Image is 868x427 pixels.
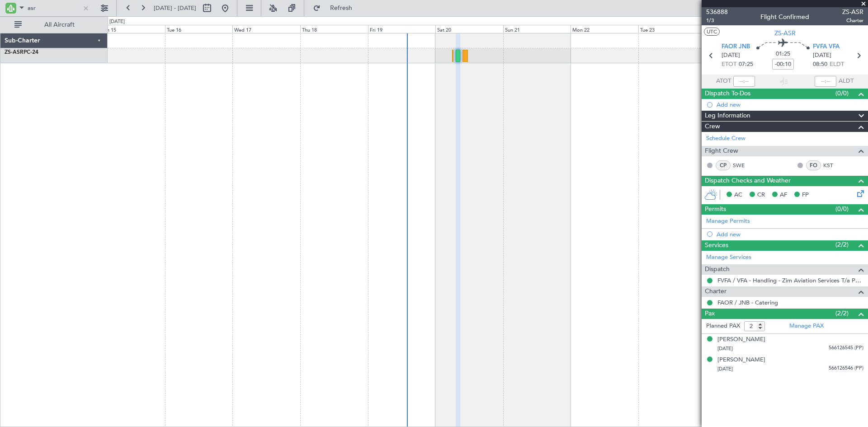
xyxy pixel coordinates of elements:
span: [DATE] [813,51,831,60]
div: Tue 16 [165,25,233,33]
div: Sat 20 [435,25,503,33]
span: (0/0) [835,89,849,98]
span: (0/0) [835,204,849,214]
div: FO [806,160,821,170]
div: Add new [717,230,863,238]
span: Services [705,240,728,251]
span: (2/2) [835,309,849,318]
span: 07:25 [739,60,753,69]
span: ELDT [830,60,844,69]
span: Flight Crew [705,146,738,156]
span: (2/2) [835,240,849,249]
span: [DATE] - [DATE] [154,4,196,12]
div: Thu 18 [300,25,368,33]
a: Manage Services [706,253,751,262]
a: FVFA / VFA - Handling - Zim Aviation Services T/a Pepeti Commodities [717,277,863,284]
span: [DATE] [717,345,733,352]
button: UTC [704,28,720,36]
button: All Aircraft [10,18,98,32]
span: CR [757,191,765,200]
a: KST [823,161,844,169]
span: ETOT [722,60,736,69]
span: ZS-ASR [5,50,24,55]
span: ZS-ASR [774,28,796,38]
div: Tue 23 [638,25,706,33]
div: Wed 17 [232,25,300,33]
span: Crew [705,122,720,132]
span: All Aircraft [24,22,95,28]
span: AF [780,191,787,200]
span: ZS-ASR [842,7,863,17]
span: FVFA VFA [813,42,840,52]
span: 536888 [706,7,728,17]
span: AC [734,191,742,200]
span: ATOT [716,77,731,86]
span: 566126546 (PP) [829,365,863,372]
div: [PERSON_NAME] [717,335,765,344]
a: ZS-ASRPC-24 [5,50,38,55]
span: [DATE] [717,366,733,372]
a: SWE [733,161,753,169]
span: 01:25 [776,50,790,59]
span: Permits [705,204,726,215]
button: Refresh [309,1,363,15]
span: ALDT [839,77,854,86]
span: Charter [705,286,726,297]
div: Add new [717,101,863,108]
span: Charter [842,17,863,24]
div: Mon 22 [571,25,638,33]
span: 08:50 [813,60,827,69]
span: Refresh [322,5,360,11]
span: FAOR JNB [722,42,750,52]
span: Dispatch [705,264,730,275]
span: Pax [705,309,715,319]
div: Fri 19 [368,25,436,33]
span: 1/3 [706,17,728,24]
div: Sun 21 [503,25,571,33]
div: [DATE] [109,18,125,26]
div: Mon 15 [97,25,165,33]
span: [DATE] [722,51,740,60]
div: [PERSON_NAME] [717,356,765,365]
a: FAOR / JNB - Catering [717,299,778,306]
span: Dispatch To-Dos [705,89,750,99]
span: Leg Information [705,111,750,121]
span: FP [802,191,809,200]
a: Manage Permits [706,217,750,226]
div: Flight Confirmed [760,12,809,22]
label: Planned PAX [706,322,740,331]
a: Manage PAX [789,322,824,331]
input: --:-- [733,76,755,87]
span: Dispatch Checks and Weather [705,176,791,186]
span: 566126545 (PP) [829,344,863,352]
a: Schedule Crew [706,134,745,143]
div: CP [716,160,731,170]
input: A/C (Reg. or Type) [28,1,80,15]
